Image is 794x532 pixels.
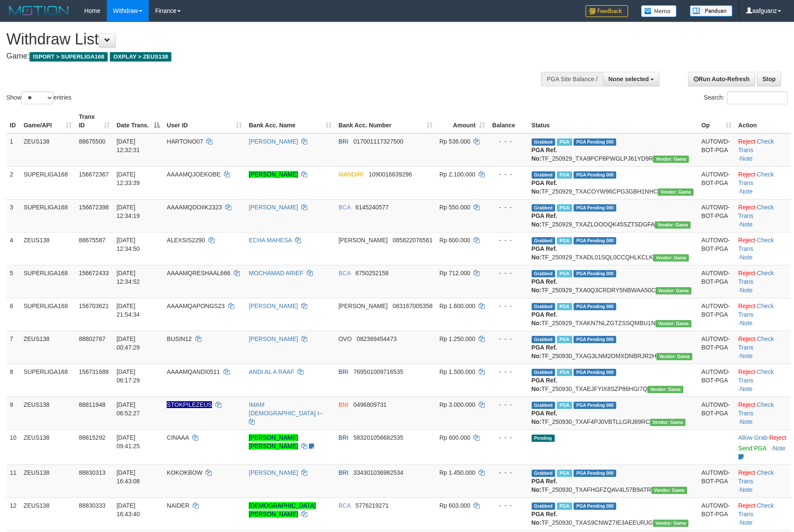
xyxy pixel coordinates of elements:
[167,270,230,276] span: AAAAMQRESHAAL666
[167,204,222,211] span: AAAAMQDOIIK2323
[532,336,556,343] span: Grabbed
[249,335,298,342] a: [PERSON_NAME]
[20,133,75,167] td: ZEUS138
[439,204,470,211] span: Rp 550.000
[6,166,20,199] td: 2
[647,386,683,393] span: Vendor URL: https://trx31.1velocity.biz
[167,171,221,178] span: AAAAMQJOEKOBE
[532,511,557,526] b: PGA Ref. No:
[338,204,350,211] span: BCA
[653,156,689,163] span: Vendor URL: https://trx31.1velocity.biz
[557,470,572,477] span: Marked by aafchomsokheang
[698,364,735,397] td: AUTOWD-BOT-PGA
[557,402,572,409] span: Marked by aafsreyleap
[353,469,403,476] span: Copy 334301036982534 to clipboard
[603,72,660,86] button: None selected
[117,368,140,384] span: [DATE] 06:17:29
[79,502,105,509] span: 88830333
[735,166,791,199] td: · ·
[740,418,753,425] a: Note
[557,303,572,310] span: Marked by aafchhiseyha
[79,335,105,342] span: 88802767
[79,368,109,375] span: 156731688
[167,368,220,375] span: AAAAMQANDI0511
[439,434,470,441] span: Rp 600.000
[573,204,616,212] span: PGA Pending
[532,212,557,228] b: PGA Ref. No:
[6,109,20,133] th: ID
[735,133,791,167] td: · ·
[738,469,774,485] a: Check Trans
[488,109,528,133] th: Balance
[6,31,521,48] h1: Withdraw List
[532,435,555,442] span: Pending
[528,397,698,429] td: TF_250930_TXAF4PJ0VBTLLGRJ89RC
[6,4,71,17] img: MOTION_logo.png
[573,138,616,146] span: PGA Pending
[393,303,432,309] span: Copy 083167005358 to clipboard
[688,72,755,86] a: Run Auto-Refresh
[656,353,692,360] span: Vendor URL: https://trx31.1velocity.biz
[738,270,756,276] a: Reject
[557,138,572,146] span: Marked by aaftrukkakada
[532,179,557,195] b: PGA Ref. No:
[738,434,769,441] span: ·
[117,303,140,318] span: [DATE] 21:54:34
[528,265,698,298] td: TF_250929_TXA0Q3CRDRY5NBWAA50C
[492,335,525,343] div: - - -
[439,303,475,309] span: Rp 1.600.000
[20,331,75,364] td: ZEUS138
[356,270,389,276] span: Copy 6750252158 to clipboard
[79,270,109,276] span: 156672433
[338,270,350,276] span: BCA
[6,464,20,497] td: 11
[167,502,189,509] span: NAIDER
[738,303,774,318] a: Check Trans
[439,171,475,178] span: Rp 2.100.000
[735,464,791,497] td: · ·
[655,221,691,229] span: Vendor URL: https://trx31.1velocity.biz
[738,171,756,178] a: Reject
[6,397,20,429] td: 9
[704,91,788,104] label: Search:
[167,469,202,476] span: KOKOKBOW
[773,445,786,452] a: Note
[641,5,677,17] img: Button%20Memo.svg
[492,468,525,477] div: - - -
[738,335,774,351] a: Check Trans
[532,478,557,493] b: PGA Ref. No:
[573,237,616,244] span: PGA Pending
[557,369,572,376] span: Marked by aafromsomean
[393,237,432,244] span: Copy 085822076561 to clipboard
[338,237,388,244] span: [PERSON_NAME]
[738,335,756,342] a: Reject
[6,265,20,298] td: 5
[167,138,203,145] span: HARTONO07
[249,502,316,517] a: [DEMOGRAPHIC_DATA][PERSON_NAME]
[528,199,698,232] td: TF_250929_TXAZLOOOQK45SZTSDGFA
[6,199,20,232] td: 3
[249,469,298,476] a: [PERSON_NAME]
[79,434,105,441] span: 88815292
[557,171,572,179] span: Marked by aafsengchandara
[117,434,140,450] span: [DATE] 09:41:25
[528,133,698,167] td: TF_250929_TXA9PCP8PWGLPJ61YD9R
[738,171,774,186] a: Check Trans
[532,147,557,162] b: PGA Ref. No:
[740,486,753,493] a: Note
[492,203,525,212] div: - - -
[740,519,753,526] a: Note
[528,298,698,331] td: TF_250929_TXAKN7NLZGTZSSQMBU1N
[353,434,403,441] span: Copy 583201056682535 to clipboard
[698,464,735,497] td: AUTOWD-BOT-PGA
[738,368,756,375] a: Reject
[532,237,556,244] span: Grabbed
[79,138,105,145] span: 88675500
[249,303,298,309] a: [PERSON_NAME]
[492,367,525,376] div: - - -
[651,487,687,494] span: Vendor URL: https://trx31.1velocity.biz
[167,303,224,309] span: AAAAMQAPONGS23
[698,133,735,167] td: AUTOWD-BOT-PGA
[20,199,75,232] td: SUPERLIGA168
[21,91,53,104] select: Showentries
